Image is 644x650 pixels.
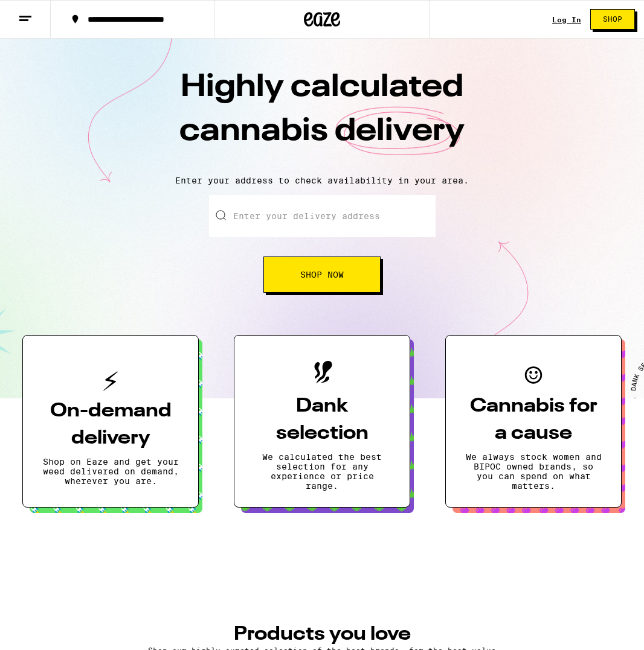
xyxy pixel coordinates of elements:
h3: Dank selection [254,393,390,447]
button: Dank selectionWe calculated the best selection for any experience or price range. [234,335,410,508]
button: Shop Now [263,256,381,293]
div: Log In [552,16,581,24]
button: Shop [590,9,635,30]
h3: PRODUCTS YOU LOVE [34,625,610,644]
h1: Highly calculated cannabis delivery [111,66,533,166]
p: We calculated the best selection for any experience or price range. [254,452,390,491]
button: Cannabis for a causeWe always stock women and BIPOC owned brands, so you can spend on what matters. [445,335,622,508]
h3: On-demand delivery [42,398,179,452]
h3: Cannabis for a cause [465,393,602,447]
p: We always stock women and BIPOC owned brands, so you can spend on what matters. [465,452,602,491]
span: Shop Now [300,270,344,279]
p: Shop on Eaze and get your weed delivered on demand, wherever you are. [42,457,179,486]
p: Enter your address to check availability in your area. [12,176,632,185]
button: On-demand deliveryShop on Eaze and get your weed delivered on demand, wherever you are. [22,335,199,508]
input: Enter your delivery address [209,195,436,237]
span: Shop [603,16,622,23]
